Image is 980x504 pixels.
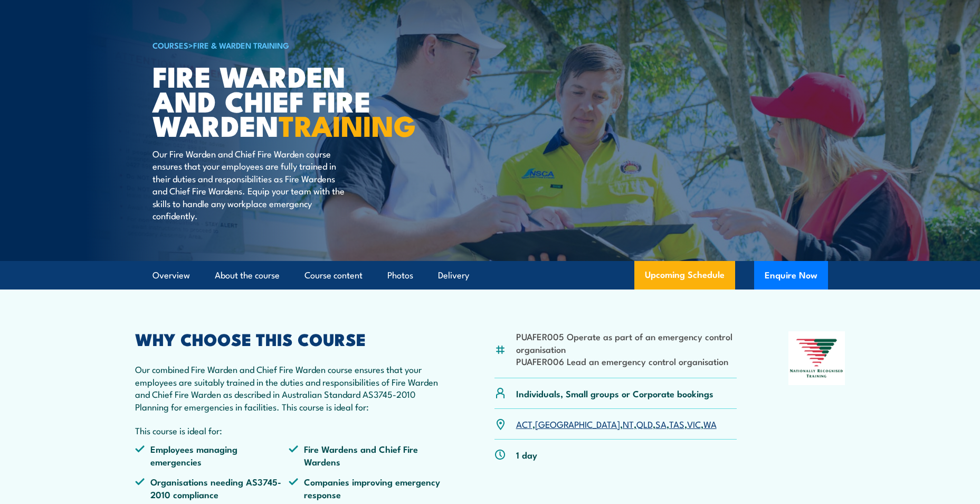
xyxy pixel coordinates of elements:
[135,424,443,436] p: This course is ideal for:
[655,417,667,430] a: SA
[215,262,280,290] a: About the course
[153,39,188,51] a: COURSES
[516,417,532,430] a: ACT
[153,63,413,137] h1: Fire Warden and Chief Fire Warden
[516,449,537,461] p: 1 day
[516,330,737,355] li: PUAFER005 Operate as part of an emergency control organisation
[516,418,717,430] p: , , , , , , ,
[153,147,345,221] p: Our Fire Warden and Chief Fire Warden course ensures that your employees are fully trained in the...
[535,417,620,430] a: [GEOGRAPHIC_DATA]
[279,102,416,146] strong: TRAINING
[516,387,713,399] p: Individuals, Small groups or Corporate bookings
[788,331,845,385] img: Nationally Recognised Training logo.
[387,262,413,290] a: Photos
[623,417,634,430] a: NT
[305,262,363,290] a: Course content
[193,39,289,51] a: Fire & Warden Training
[289,443,443,468] li: Fire Wardens and Chief Fire Wardens
[289,475,443,500] li: Companies improving emergency response
[516,355,737,367] li: PUAFER006 Lead an emergency control organisation
[135,475,289,500] li: Organisations needing AS3745-2010 compliance
[153,39,413,51] h6: >
[636,417,653,430] a: QLD
[687,417,701,430] a: VIC
[703,417,717,430] a: WA
[634,261,735,290] a: Upcoming Schedule
[135,363,443,413] p: Our combined Fire Warden and Chief Fire Warden course ensures that your employees are suitably tr...
[135,443,289,468] li: Employees managing emergencies
[153,262,190,290] a: Overview
[135,331,443,346] h2: WHY CHOOSE THIS COURSE
[754,261,828,290] button: Enquire Now
[438,262,469,290] a: Delivery
[669,417,684,430] a: TAS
